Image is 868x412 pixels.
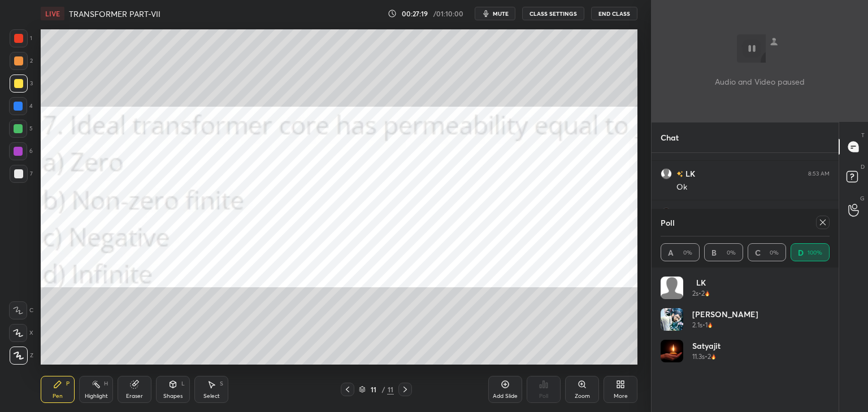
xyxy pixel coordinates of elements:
[683,168,695,179] h6: LK
[692,308,758,320] h4: [PERSON_NAME]
[705,291,710,296] img: streak-poll-icon.44701ccd.svg
[53,393,63,399] div: Pen
[41,7,64,20] div: LIVE
[698,288,701,299] h5: •
[9,301,33,319] div: C
[861,131,865,139] p: T
[705,320,708,330] h5: 1
[715,76,805,87] p: Audio and Video paused
[493,10,509,17] span: mute
[661,340,683,362] img: daa425374cb446028a250903ee68cc3a.jpg
[591,7,637,20] button: End Class
[368,386,379,393] div: 11
[683,207,714,219] h6: Satyajit
[808,170,830,177] div: 8:53 AM
[69,8,160,19] h4: TRANSFORMER PART-VII
[661,277,683,299] img: default.png
[652,153,839,327] div: grid
[387,384,394,395] div: 11
[85,393,108,399] div: Highlight
[9,120,33,138] div: 5
[9,97,33,115] div: 4
[708,352,711,362] h5: 2
[66,381,70,387] div: P
[493,393,518,399] div: Add Slide
[9,324,33,342] div: X
[861,163,865,171] p: D
[711,354,716,360] img: streak-poll-icon.44701ccd.svg
[475,7,515,20] button: mute
[676,171,683,177] img: no-rating-badge.077c3623.svg
[10,52,33,70] div: 2
[203,393,220,399] div: Select
[692,277,710,288] h4: LK
[10,347,33,365] div: Z
[692,340,721,352] h4: Satyajit
[381,386,385,393] div: /
[163,393,183,399] div: Shapes
[702,320,705,330] h5: •
[104,381,108,387] div: H
[692,288,698,299] h5: 2s
[220,381,223,387] div: S
[181,381,185,387] div: L
[9,142,33,160] div: 6
[860,194,865,203] p: G
[705,352,708,362] h5: •
[661,217,675,229] h4: Poll
[701,288,705,299] h5: 2
[522,7,584,20] button: CLASS SETTINGS
[10,29,32,47] div: 1
[10,165,33,183] div: 7
[692,352,705,362] h5: 11.3s
[661,277,830,412] div: grid
[652,122,688,152] p: Chat
[661,308,683,331] img: dd25de8fb75f4b548ce634ff3f3c9755.jpg
[614,393,628,399] div: More
[676,182,830,193] div: Ok
[661,168,672,179] img: default.png
[126,393,143,399] div: Eraser
[708,322,713,328] img: streak-poll-icon.44701ccd.svg
[692,320,702,330] h5: 2.1s
[10,74,33,93] div: 3
[575,393,590,399] div: Zoom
